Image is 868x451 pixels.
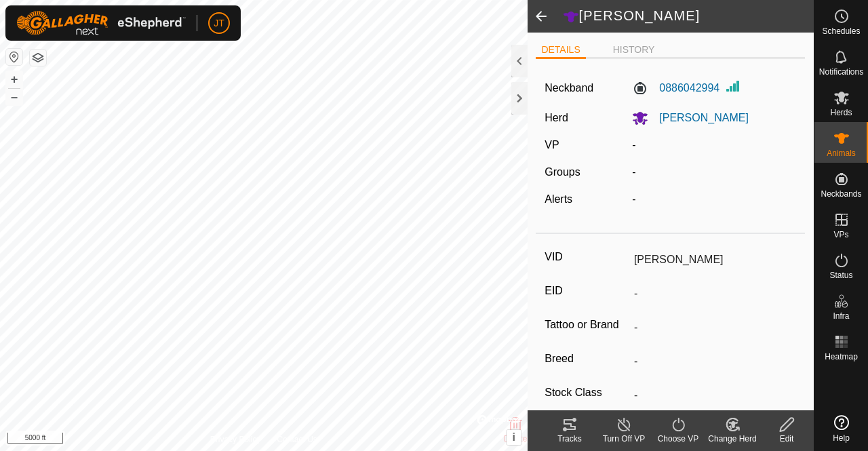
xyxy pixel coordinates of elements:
[545,139,559,151] label: VP
[819,68,863,76] span: Notifications
[827,149,856,157] span: Animals
[632,80,719,96] label: 0886042994
[648,112,749,123] span: [PERSON_NAME]
[725,78,741,94] img: Signal strength
[608,43,660,57] li: HISTORY
[6,71,22,87] button: +
[545,316,629,334] label: Tattoo or Brand
[627,191,802,208] div: -
[545,193,572,205] label: Alerts
[214,16,224,31] span: JT
[545,112,568,123] label: Herd
[651,433,705,445] div: Choose VP
[6,89,22,105] button: –
[16,11,186,35] img: Gallagher Logo
[833,434,850,442] span: Help
[545,350,629,368] label: Breed
[545,166,580,178] label: Groups
[536,43,585,59] li: DETAILS
[632,139,635,151] app-display-virtual-paddock-transition: -
[825,353,858,361] span: Heatmap
[563,7,814,25] h2: [PERSON_NAME]
[814,410,868,448] a: Help
[545,248,629,266] label: VID
[597,433,651,445] div: Turn Off VP
[545,80,593,96] label: Neckband
[833,231,848,239] span: VPs
[30,50,46,66] button: Map Layers
[277,433,317,446] a: Contact Us
[6,49,22,65] button: Reset Map
[759,433,814,445] div: Edit
[821,190,861,198] span: Neckbands
[545,384,629,401] label: Stock Class
[822,27,860,35] span: Schedules
[829,271,852,279] span: Status
[542,433,597,445] div: Tracks
[627,164,802,180] div: -
[545,282,629,300] label: EID
[507,430,521,445] button: i
[512,431,515,443] span: i
[705,433,759,445] div: Change Herd
[830,109,852,117] span: Herds
[833,312,849,320] span: Infra
[210,433,261,446] a: Privacy Policy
